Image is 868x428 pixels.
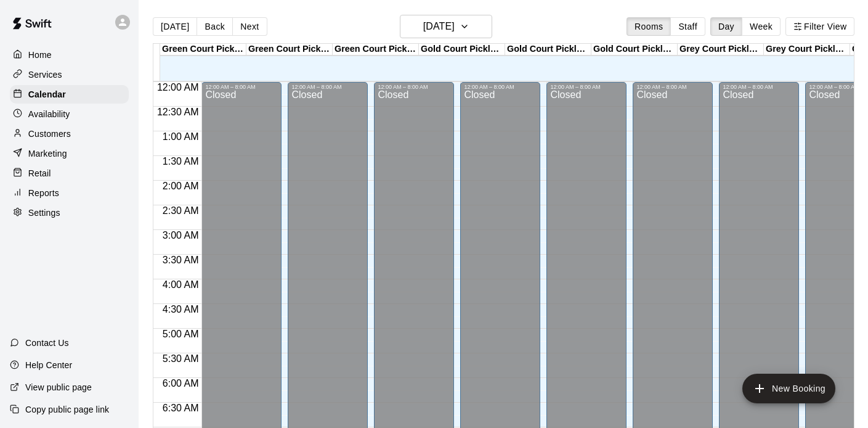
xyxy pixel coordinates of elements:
a: Calendar [10,85,129,104]
p: Customers [28,128,71,140]
p: Settings [28,207,60,219]
span: 4:30 AM [160,304,202,315]
button: Staff [670,17,705,36]
div: 12:00 AM – 8:00 AM [550,84,623,90]
a: Services [10,65,129,84]
div: Grey Court Pickleball #2 [764,44,850,56]
span: 4:00 AM [160,279,202,290]
div: Grey Court Pickleball #1 [678,44,764,56]
div: 12:00 AM – 8:00 AM [291,84,364,90]
p: Calendar [28,88,66,101]
p: Home [28,49,52,61]
div: Gold Court Pickleball #3 [591,44,678,56]
button: Day [710,17,742,36]
span: 5:30 AM [160,353,202,364]
p: Marketing [28,147,67,160]
p: Services [28,68,62,81]
button: Rooms [627,17,671,36]
span: 2:30 AM [160,205,202,216]
p: View public page [25,381,92,393]
div: 12:00 AM – 8:00 AM [636,84,709,90]
a: Retail [10,164,129,183]
div: Green Court Pickleball #3 [333,44,419,56]
p: Contact Us [25,337,69,349]
p: Reports [28,187,59,199]
button: Week [742,17,781,36]
a: Home [10,46,129,64]
a: Reports [10,184,129,202]
button: Filter View [785,17,854,36]
span: 1:30 AM [160,156,202,167]
p: Retail [28,167,51,179]
div: Green Court Pickleball #1 [160,44,246,56]
div: 12:00 AM – 8:00 AM [464,84,537,90]
h6: [DATE] [423,18,455,35]
div: Gold Court Pickleball #2 [505,44,591,56]
span: 5:00 AM [160,329,202,339]
div: 12:00 AM – 8:00 AM [723,84,795,90]
span: 3:00 AM [160,230,202,241]
a: Customers [10,125,129,143]
span: 6:30 AM [160,403,202,413]
span: 2:00 AM [160,181,202,191]
p: Copy public page link [25,403,109,416]
div: Green Court Pickleball #2 [246,44,333,56]
button: Next [232,17,267,36]
p: Help Center [25,359,72,371]
button: [DATE] [153,17,197,36]
button: add [742,374,835,403]
div: 12:00 AM – 8:00 AM [205,84,278,90]
a: Availability [10,105,129,123]
span: 1:00 AM [160,131,202,142]
span: 12:30 AM [154,107,202,117]
span: 12:00 AM [154,82,202,93]
button: [DATE] [400,15,492,38]
a: Marketing [10,144,129,163]
div: 12:00 AM – 8:00 AM [378,84,450,90]
button: Back [197,17,233,36]
span: 3:30 AM [160,255,202,265]
div: Gold Court Pickleball #1 [419,44,505,56]
a: Settings [10,204,129,222]
p: Availability [28,108,70,120]
span: 6:00 AM [160,378,202,389]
